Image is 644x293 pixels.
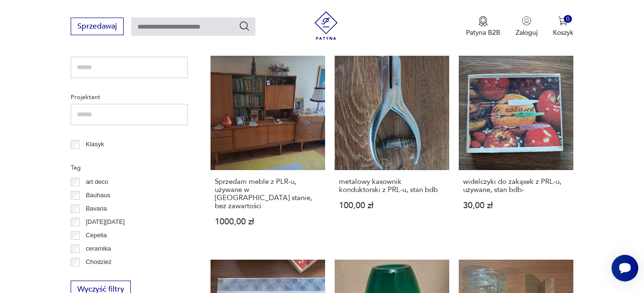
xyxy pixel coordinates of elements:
p: art deco [86,177,108,187]
p: Klasyk [86,139,104,150]
a: metalowy kasownik konduktorski z PRL-u, stan bdbmetalowy kasownik konduktorski z PRL-u, stan bdb1... [335,56,449,244]
p: Chodzież [86,257,112,267]
p: Tag [71,162,188,173]
p: Zaloguj [516,28,538,37]
div: 0 [564,15,572,23]
img: Ikonka użytkownika [522,16,531,26]
img: Patyna - sklep z meblami i dekoracjami vintage [312,11,340,40]
h3: widelczyki do zakąsek z PRL-u, używane, stan bdb- [463,178,569,194]
p: 30,00 zł [463,202,569,210]
p: Cepelia [86,230,107,241]
p: [DATE][DATE] [86,217,125,227]
h3: metalowy kasownik konduktorski z PRL-u, stan bdb [339,178,445,194]
button: Sprzedawaj [71,18,124,35]
h3: Sprzedam meble z PLR-u, używane w [GEOGRAPHIC_DATA] stanie, bez zawartości [215,178,321,210]
p: Projektant [71,92,188,102]
p: Koszyk [553,28,573,37]
button: Zaloguj [516,16,538,37]
p: Ćmielów [86,270,110,281]
p: Bavaria [86,203,107,214]
p: 1000,00 zł [215,218,321,226]
img: Ikona medalu [478,16,488,27]
p: Bauhaus [86,190,110,201]
button: Szukaj [239,20,250,32]
img: Ikona koszyka [558,16,568,26]
p: ceramika [86,243,111,254]
p: Patyna B2B [466,28,500,37]
p: 100,00 zł [339,202,445,210]
a: widelczyki do zakąsek z PRL-u, używane, stan bdb-widelczyki do zakąsek z PRL-u, używane, stan bdb... [459,56,573,244]
iframe: Smartsupp widget button [612,255,638,282]
button: 0Koszyk [553,16,573,37]
a: Ikona medaluPatyna B2B [466,16,500,37]
button: Patyna B2B [466,16,500,37]
a: Sprzedawaj [71,24,124,30]
a: Sprzedam meble z PLR-u, używane w dobrym stanie, bez zawartościSprzedam meble z PLR-u, używane w ... [211,56,325,244]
